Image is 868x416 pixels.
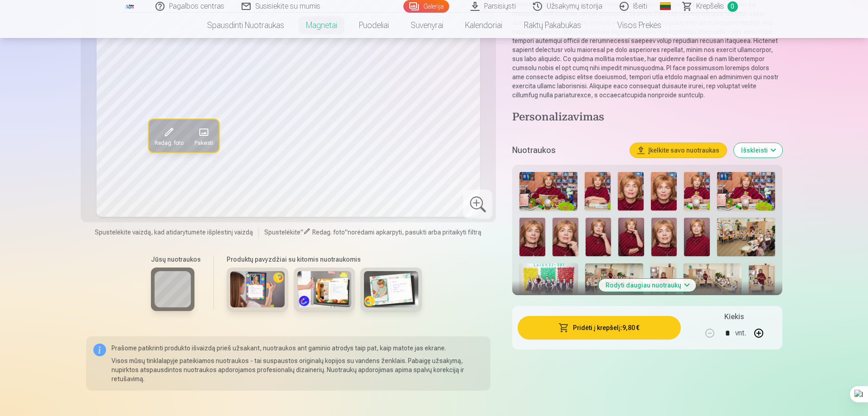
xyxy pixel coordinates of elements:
[518,316,680,339] button: Pridėti į krepšelį:9,80 €
[312,229,345,236] span: Redag. foto
[727,1,738,12] span: 0
[301,229,303,236] span: "
[512,110,782,125] h4: Personalizavimas
[592,13,672,38] a: Visos prekės
[512,144,622,157] h5: Nuotraukos
[189,120,218,152] button: Pakeisti
[112,344,484,353] p: Prašome patikrinti produkto išvaizdą prieš užsakant, nuotraukos ant gaminio atrodys taip pat, kai...
[513,13,592,38] a: Raktų pakabukas
[724,311,744,322] h5: Kiekis
[345,229,348,236] span: "
[735,322,746,344] div: vnt.
[264,229,301,236] span: Spustelėkite
[194,139,213,147] span: Pakeisti
[734,143,782,158] button: Išskleisti
[112,356,484,383] p: Visos mūsų tinklalapyje pateikiamos nuotraukos - tai suspaustos originalų kopijos su vandens ženk...
[348,229,481,236] span: norėdami apkarpyti, pasukti arba pritaikyti filtrą
[154,139,183,147] span: Redag. foto
[151,255,201,264] h6: Jūsų nuotraukos
[598,279,696,292] button: Rodyti daugiau nuotraukų
[630,143,727,158] button: Įkelkite savo nuotraukas
[454,13,513,38] a: Kalendoriai
[125,4,135,9] img: /fa5
[95,228,253,237] span: Spustelėkite vaizdą, kad atidarytumėte išplėstinį vaizdą
[348,13,400,38] a: Puodeliai
[400,13,454,38] a: Suvenyrai
[223,255,426,264] h6: Produktų pavyzdžiai su kitomis nuotraukomis
[295,13,348,38] a: Magnetai
[196,13,295,38] a: Spausdinti nuotraukas
[696,1,724,12] span: Krepšelis
[149,120,189,152] button: Redag. foto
